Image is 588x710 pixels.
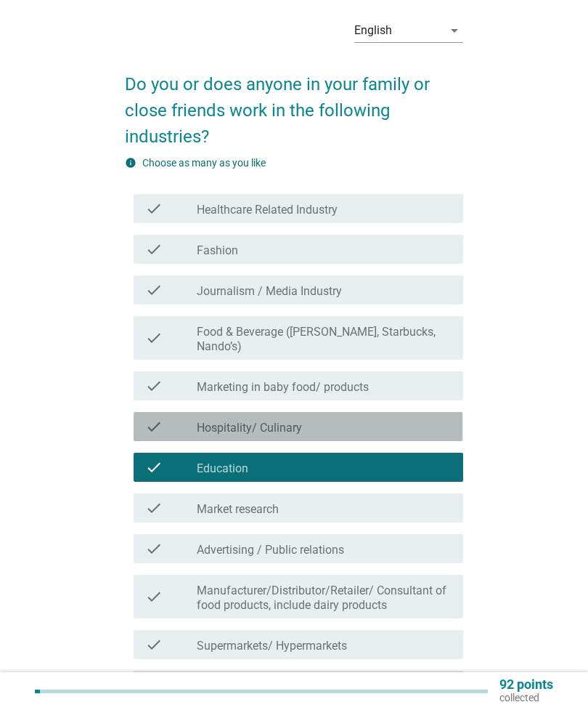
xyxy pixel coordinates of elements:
label: Education [197,461,248,476]
label: Food & Beverage ([PERSON_NAME], Starbucks, Nando’s) [197,325,452,354]
label: Manufacturer/Distributor/Retailer/ Consultant of food products, include dairy products [197,584,452,613]
label: Choose as many as you like [142,157,266,169]
p: collected [499,691,553,704]
i: check [145,281,163,299]
i: check [145,499,163,517]
i: check [145,459,163,476]
i: info [125,157,136,169]
i: check [145,636,163,653]
i: arrow_drop_down [446,22,463,39]
label: Healthcare Related Industry [197,203,338,217]
label: Market research [197,502,279,517]
i: check [145,322,163,354]
p: 92 points [499,678,553,691]
h2: Do you or does anyone in your family or close friends work in the following industries? [125,57,462,150]
label: Journalism / Media Industry [197,284,342,299]
i: check [145,418,163,435]
i: check [145,540,163,557]
label: Supermarkets/ Hypermarkets [197,639,347,653]
i: check [145,377,163,395]
label: Fashion [197,243,238,258]
div: English [354,24,392,37]
label: Advertising / Public relations [197,543,344,557]
label: Marketing in baby food/ products [197,380,369,395]
i: check [145,200,163,217]
i: check [145,241,163,258]
i: check [145,581,163,613]
label: Hospitality/ Culinary [197,421,302,435]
